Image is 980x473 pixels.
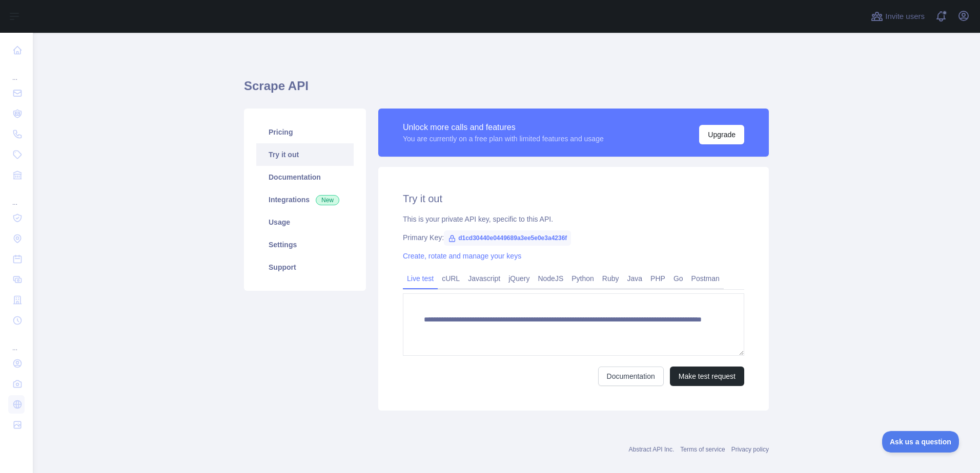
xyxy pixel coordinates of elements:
h1: Scrape API [244,78,769,102]
a: Java [623,270,647,287]
a: Javascript [464,270,504,287]
button: Invite users [869,8,927,25]
a: Support [256,256,354,278]
div: This is your private API key, specific to this API. [403,214,744,224]
a: jQuery [504,270,534,287]
a: Go [669,270,687,287]
a: PHP [646,270,669,287]
a: Terms of service [680,446,725,453]
a: Settings [256,233,354,256]
a: Postman [687,270,724,287]
a: NodeJS [534,270,567,287]
a: Python [567,270,598,287]
a: Try it out [256,143,354,166]
button: Upgrade [699,125,744,144]
div: Primary Key: [403,232,744,243]
div: You are currently on a free plan with limited features and usage [403,134,604,144]
a: Privacy policy [731,446,769,453]
span: d1cd30440e0449689a3ee5e0e3a4236f [444,230,571,246]
div: ... [8,332,25,352]
a: cURL [438,270,464,287]
a: Abstract API Inc. [629,446,675,453]
a: Documentation [598,367,664,386]
iframe: Toggle Customer Support [882,431,959,453]
a: Live test [403,270,438,287]
div: ... [8,61,25,82]
h2: Try it out [403,191,744,206]
span: Invite users [885,11,925,23]
a: Integrations New [256,188,354,211]
div: ... [8,186,25,207]
a: Pricing [256,121,354,143]
button: Make test request [670,367,744,386]
a: Ruby [598,270,623,287]
a: Documentation [256,166,354,188]
div: Unlock more calls and features [403,121,604,134]
span: New [316,195,339,205]
a: Create, rotate and manage your keys [403,252,521,260]
a: Usage [256,211,354,233]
